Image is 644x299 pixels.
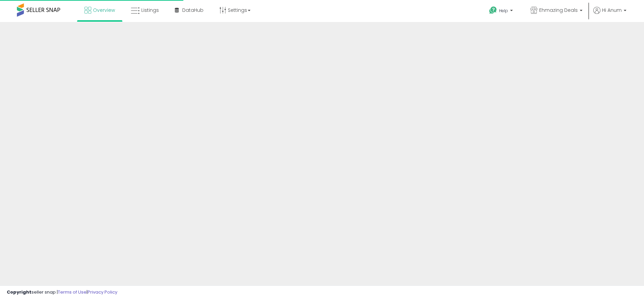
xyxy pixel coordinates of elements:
[602,7,622,14] span: Hi Anum
[593,7,626,22] a: Hi Anum
[499,8,508,14] span: Help
[7,289,117,296] div: seller snap | |
[484,1,520,22] a: Help
[58,289,87,295] a: Terms of Use
[88,289,117,295] a: Privacy Policy
[182,7,204,14] span: DataHub
[489,6,497,15] i: Get Help
[141,7,159,14] span: Listings
[93,7,115,14] span: Overview
[539,7,578,14] span: Ehmazing Deals
[7,289,31,295] strong: Copyright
